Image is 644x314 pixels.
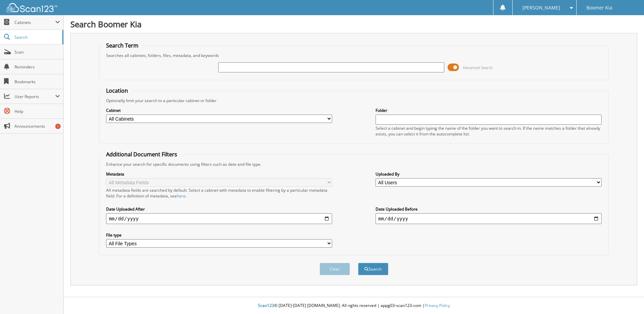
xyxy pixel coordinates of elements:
div: Searches all cabinets, folders, files, metadata, and keywords [103,53,605,58]
div: Select a cabinet and begin typing the name of the folder you want to search in. If the name match... [376,125,602,137]
label: Uploaded By [376,171,602,177]
legend: Additional Document Filters [103,151,181,158]
label: Folder [376,107,602,113]
input: start [106,213,332,224]
span: Help [14,108,60,114]
label: Metadata [106,171,332,177]
div: © [DATE]-[DATE] [DOMAIN_NAME]. All rights reserved | appg03-scan123-com | [64,297,644,314]
img: scan123-logo-white.svg [7,3,57,12]
span: Search [14,34,59,40]
span: User Reports [14,94,55,99]
span: Announcements [14,123,60,129]
input: end [376,213,602,224]
h1: Search Boomer Kia [70,19,637,30]
span: Reminders [14,64,60,70]
span: Advanced Search [463,65,493,70]
div: Enhance your search for specific documents using filters such as date and file type. [103,161,605,167]
legend: Location [103,87,131,94]
div: All metadata fields are searched by default. Select a cabinet with metadata to enable filtering b... [106,187,332,199]
a: here [177,193,186,199]
span: Scan123 [258,303,274,308]
span: [PERSON_NAME] [522,6,560,10]
legend: Search Term [103,42,142,49]
label: File type [106,232,332,238]
span: Cabinets [14,20,55,25]
div: 1 [55,124,61,129]
label: Cabinet [106,107,332,113]
span: Bookmarks [14,79,60,85]
button: Search [358,263,388,275]
button: Clear [320,263,350,275]
span: Boomer Kia [586,6,612,10]
a: Privacy Policy [425,303,450,308]
label: Date Uploaded Before [376,206,602,212]
label: Date Uploaded After [106,206,332,212]
span: Scan [14,49,60,55]
div: Optionally limit your search to a particular cabinet or folder [103,98,605,103]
